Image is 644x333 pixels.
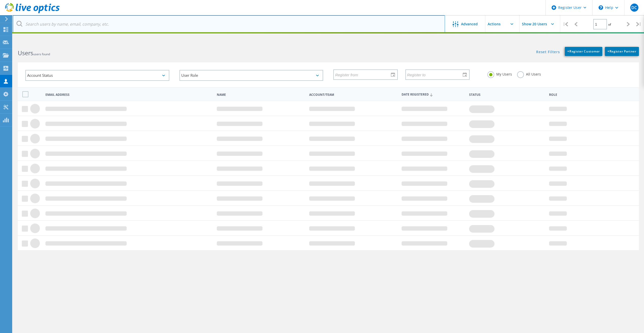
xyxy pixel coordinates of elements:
input: Search users by name, email, company, etc. [13,15,445,33]
div: | [560,15,571,33]
a: +Register Customer [565,47,602,56]
div: User Role [179,70,323,81]
span: Account/Team [309,93,397,96]
a: Reset Filters [536,50,560,54]
a: +Register Partner [605,47,639,56]
span: users found [33,52,50,56]
span: Advanced [461,22,478,26]
span: Role [549,93,631,96]
span: of [608,22,611,27]
span: Email Address [45,93,212,96]
b: Users [18,49,33,57]
div: Account Status [25,70,169,81]
span: Register Partner [607,49,636,53]
span: Register Customer [567,49,600,53]
span: Date Registered [402,93,465,96]
b: + [607,49,609,53]
span: Status [469,93,545,96]
div: | [634,15,644,33]
svg: \n [599,5,603,10]
label: My Users [487,71,512,76]
b: + [567,49,569,53]
input: Register from [334,70,393,79]
label: All Users [517,71,541,76]
a: Live Optics Dashboard [5,11,60,14]
input: Register to [406,70,466,79]
span: Name [217,93,305,96]
span: DC [631,6,637,10]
